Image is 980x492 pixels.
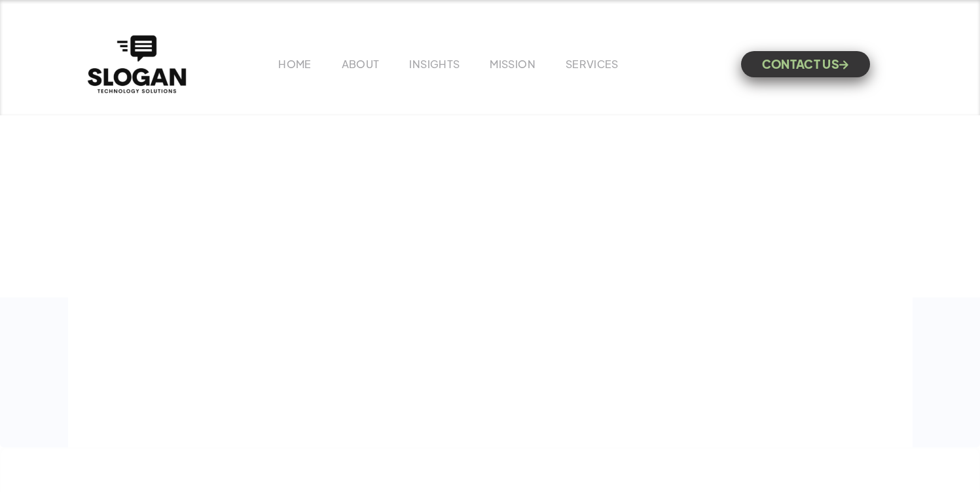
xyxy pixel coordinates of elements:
a: SERVICES [513,390,640,416]
a: SERVICES [566,57,619,71]
a: ABOUT [342,57,380,71]
a: REQUEST DEMO [340,390,488,416]
a: CONTACT US [741,51,870,77]
a: INSIGHTS [409,57,460,71]
a: HOME [278,57,311,71]
span:  [839,60,848,69]
strong: SERVICES [546,396,608,409]
a: MISSION [490,57,535,71]
h1: Revolutionize Your Audience Engagement with Powerful AI Enhanced Solutions [223,199,758,320]
p: "WHERE INNOVATION MEETS RESULTS" [321,344,659,364]
span:  [457,399,466,407]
